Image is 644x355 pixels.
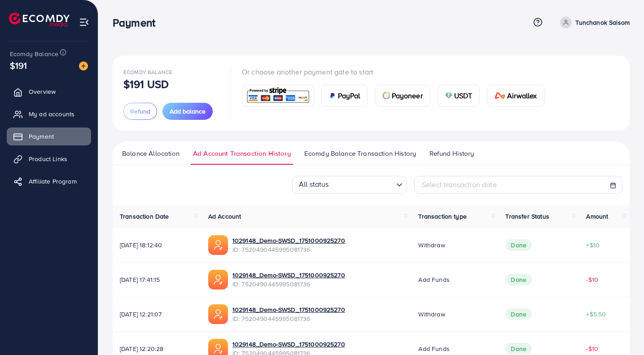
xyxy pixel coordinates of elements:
img: card [495,92,505,99]
span: Product Links [29,154,67,163]
span: Select transaction date [422,180,497,189]
span: Ad Account [208,212,241,221]
input: Search for option [332,177,393,192]
span: Ecomdy Balance [123,68,172,76]
span: ID: 7520490445995081736 [232,314,345,323]
a: 1029148_Demo-SWSD_1751000925270 [232,271,345,280]
button: Add balance [162,103,213,120]
span: USDT [454,90,473,101]
a: cardAirwallex [487,84,544,107]
iframe: Chat [606,315,637,348]
img: image [79,61,88,70]
span: [DATE] 12:20:28 [120,344,194,353]
div: Search for option [292,176,407,194]
img: menu [79,17,89,27]
span: Airwallex [507,90,537,101]
a: 1029148_Demo-SWSD_1751000925270 [232,305,345,314]
span: Done [505,343,532,355]
span: Done [505,239,532,251]
a: Payment [7,127,91,145]
p: Tunchanok Saisom [575,17,630,28]
span: Affiliate Program [29,177,77,186]
span: -$10 [586,344,598,353]
span: $191 [10,59,27,72]
a: cardPayoneer [375,84,430,107]
span: Add balance [170,107,206,116]
span: PayPal [338,90,360,101]
span: Transaction Date [120,212,169,221]
span: Withdraw [418,310,445,319]
span: Refund History [429,149,474,158]
a: Product Links [7,150,91,168]
h3: Payment [113,16,162,29]
span: Ecomdy Balance [10,49,58,58]
a: 1029148_Demo-SWSD_1751000925270 [232,236,345,245]
img: ic-ads-acc.e4c84228.svg [208,235,228,255]
span: Ecomdy Balance Transaction History [304,149,416,158]
img: card [245,86,311,105]
span: +$5.50 [586,310,606,319]
span: Payoneer [392,90,423,101]
span: Amount [586,212,608,221]
a: cardUSDT [438,84,480,107]
p: $191 USD [123,79,169,89]
span: Withdraw [418,241,445,250]
span: Done [505,274,532,285]
p: Or choose another payment gate to start [242,66,552,77]
img: card [329,92,336,99]
span: [DATE] 17:41:15 [120,275,194,284]
img: ic-ads-acc.e4c84228.svg [208,304,228,324]
img: ic-ads-acc.e4c84228.svg [208,270,228,289]
a: 1029148_Demo-SWSD_1751000925270 [232,340,345,349]
span: Done [505,308,532,320]
span: [DATE] 18:12:40 [120,241,194,250]
span: Transfer Status [505,212,549,221]
span: Payment [29,132,54,141]
a: Tunchanok Saisom [556,17,630,28]
span: Refund [130,107,150,116]
span: All status [297,177,331,192]
a: card [242,85,314,107]
span: Balance Allocation [122,149,180,158]
span: -$10 [586,275,598,284]
span: My ad accounts [29,110,74,118]
a: Overview [7,83,91,101]
span: Ad Account Transaction History [193,149,291,158]
span: ID: 7520490445995081736 [232,280,345,289]
span: Overview [29,87,56,96]
span: +$10 [586,241,600,250]
span: Transaction type [418,212,467,221]
span: Add funds [418,275,449,284]
img: logo [9,13,70,26]
a: Affiliate Program [7,172,91,190]
span: [DATE] 12:21:07 [120,310,194,319]
a: My ad accounts [7,105,91,123]
span: Add funds [418,344,449,353]
button: Refund [123,103,157,120]
a: cardPayPal [321,84,368,107]
span: ID: 7520490445995081736 [232,245,345,254]
img: card [383,92,390,99]
img: card [445,92,452,99]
